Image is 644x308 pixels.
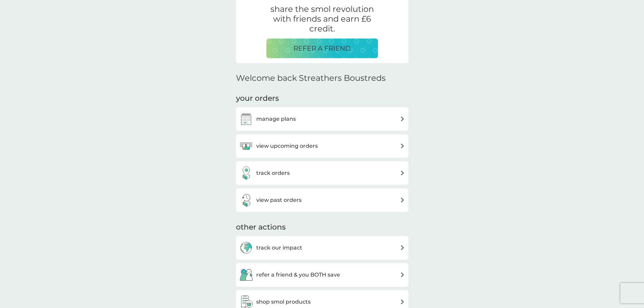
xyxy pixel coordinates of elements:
h3: manage plans [256,115,296,123]
h2: Welcome back Streathers Boustreds [236,73,386,83]
p: REFER A FRIEND [293,43,351,54]
h3: shop smol products [256,298,311,306]
button: REFER A FRIEND [266,39,378,58]
img: arrow right [400,299,405,304]
p: share the smol revolution with friends and earn £6 credit. [266,4,378,33]
img: arrow right [400,197,405,203]
img: arrow right [400,170,405,175]
img: arrow right [400,272,405,277]
img: arrow right [400,143,405,148]
h3: refer a friend & you BOTH save [256,270,340,279]
h3: view past orders [256,196,302,205]
h3: your orders [236,93,279,104]
img: arrow right [400,116,405,121]
h3: track orders [256,169,290,177]
h3: view upcoming orders [256,142,318,150]
h3: track our impact [256,243,302,252]
img: arrow right [400,245,405,250]
h3: other actions [236,222,286,233]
